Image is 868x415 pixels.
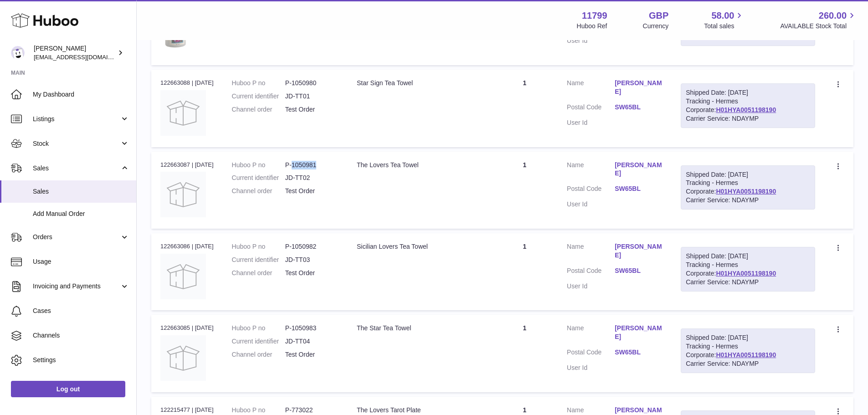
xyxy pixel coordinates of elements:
[582,10,607,22] strong: 11799
[232,187,285,195] dt: Channel order
[232,161,285,169] dt: Huboo P no
[357,161,483,169] div: The Lovers Tea Towel
[285,242,339,251] dd: P-1050982
[33,164,120,173] span: Sales
[615,348,663,357] a: SW65BL
[686,170,810,179] div: Shipped Date: [DATE]
[492,233,558,310] td: 1
[686,359,810,368] div: Carrier Service: NDAYMP
[33,210,129,218] span: Add Manual Order
[160,242,214,251] div: 122663086 | [DATE]
[686,252,810,261] div: Shipped Date: [DATE]
[686,333,810,342] div: Shipped Date: [DATE]
[33,356,129,364] span: Settings
[716,188,776,195] a: H01HYA0051198190
[285,92,339,101] dd: JD-TT01
[160,172,206,217] img: no-photo.jpg
[780,22,857,31] span: AVAILABLE Stock Total
[567,324,615,343] dt: Name
[567,36,615,45] dt: User Id
[232,92,285,101] dt: Current identifier
[285,187,339,195] dd: Test Order
[567,200,615,209] dt: User Id
[711,10,734,22] span: 58.00
[357,406,483,415] div: The Lovers Tarot Plate
[232,105,285,114] dt: Channel order
[681,328,815,373] div: Tracking - Hermes Corporate:
[232,324,285,333] dt: Huboo P no
[615,184,663,193] a: SW65BL
[232,174,285,182] dt: Current identifier
[567,161,615,180] dt: Name
[160,79,214,87] div: 122663088 | [DATE]
[567,348,615,359] dt: Postal Code
[357,324,483,333] div: The Star Tea Towel
[492,70,558,147] td: 1
[160,90,206,136] img: no-photo.jpg
[686,114,810,123] div: Carrier Service: NDAYMP
[232,406,285,415] dt: Huboo P no
[285,337,339,346] dd: JD-TT04
[33,307,129,315] span: Cases
[285,161,339,169] dd: P-1050981
[160,406,214,414] div: 122215477 | [DATE]
[567,364,615,372] dt: User Id
[33,187,129,196] span: Sales
[33,257,129,266] span: Usage
[567,282,615,291] dt: User Id
[577,22,607,31] div: Huboo Ref
[567,242,615,262] dt: Name
[33,139,120,148] span: Stock
[357,79,483,87] div: Star Sign Tea Towel
[819,10,847,22] span: 260.00
[567,118,615,127] dt: User Id
[716,351,776,359] a: H01HYA0051198190
[615,266,663,275] a: SW65BL
[232,79,285,87] dt: Huboo P no
[681,165,815,210] div: Tracking - Hermes Corporate:
[160,335,206,381] img: no-photo.jpg
[567,79,615,98] dt: Name
[232,337,285,346] dt: Current identifier
[33,90,129,99] span: My Dashboard
[681,83,815,128] div: Tracking - Hermes Corporate:
[615,161,663,178] a: [PERSON_NAME]
[681,247,815,292] div: Tracking - Hermes Corporate:
[643,22,669,31] div: Currency
[285,105,339,114] dd: Test Order
[686,278,810,287] div: Carrier Service: NDAYMP
[33,282,120,291] span: Invoicing and Payments
[33,115,120,123] span: Listings
[11,46,25,60] img: internalAdmin-11799@internal.huboo.com
[232,269,285,277] dt: Channel order
[704,10,745,31] a: 58.00 Total sales
[160,324,214,332] div: 122663085 | [DATE]
[704,22,745,31] span: Total sales
[232,350,285,359] dt: Channel order
[232,256,285,264] dt: Current identifier
[285,324,339,333] dd: P-1050983
[11,381,125,397] a: Log out
[160,254,206,299] img: no-photo.jpg
[615,103,663,112] a: SW65BL
[33,331,129,340] span: Channels
[285,406,339,415] dd: P-773022
[567,184,615,195] dt: Postal Code
[567,266,615,277] dt: Postal Code
[716,270,776,277] a: H01HYA0051198190
[649,10,668,22] strong: GBP
[686,88,810,97] div: Shipped Date: [DATE]
[615,324,663,341] a: [PERSON_NAME]
[34,44,116,61] div: [PERSON_NAME]
[780,10,857,31] a: 260.00 AVAILABLE Stock Total
[285,269,339,277] dd: Test Order
[34,53,134,61] span: [EMAIL_ADDRESS][DOMAIN_NAME]
[492,152,558,229] td: 1
[285,256,339,264] dd: JD-TT03
[686,196,810,205] div: Carrier Service: NDAYMP
[567,103,615,114] dt: Postal Code
[492,315,558,392] td: 1
[285,79,339,87] dd: P-1050980
[716,106,776,113] a: H01HYA0051198190
[357,242,483,251] div: Sicilian Lovers Tea Towel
